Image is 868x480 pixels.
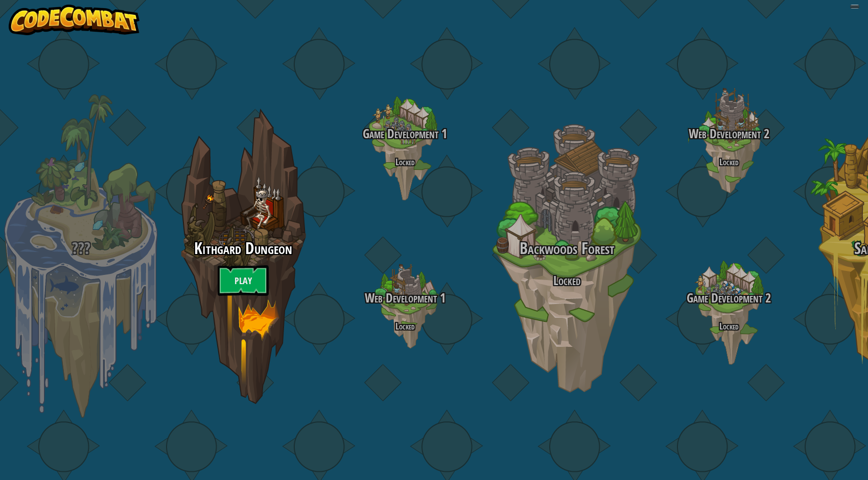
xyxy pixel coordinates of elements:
[324,321,486,331] h4: Locked
[324,157,486,167] h4: Locked
[850,5,859,9] button: Adjust volume
[363,125,447,142] span: Game Development 1
[520,237,615,259] span: Backwoods Forest
[689,125,769,142] span: Web Development 2
[365,289,445,307] span: Web Development 1
[486,274,648,288] h3: Locked
[648,157,810,167] h4: Locked
[218,265,269,296] a: Play
[687,289,771,307] span: Game Development 2
[194,237,292,259] span: Kithgard Dungeon
[9,5,139,35] img: CodeCombat - Learn how to code by playing a game
[648,321,810,331] h4: Locked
